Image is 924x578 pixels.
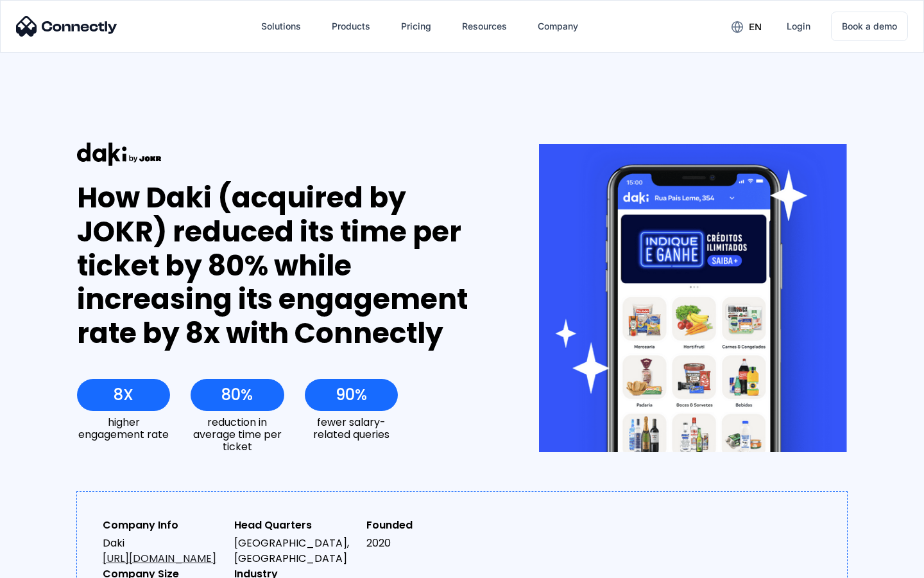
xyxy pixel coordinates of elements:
div: Founded [366,518,488,533]
div: Head Quarters [234,518,355,533]
div: Login [787,17,810,35]
img: Connectly Logo [16,16,117,37]
div: 80% [221,386,253,404]
ul: Language list [26,556,77,574]
div: Company Info [103,518,224,533]
div: How Daki (acquired by JOKR) reduced its time per ticket by 80% while increasing its engagement ra... [77,181,492,351]
div: Products [321,11,381,42]
div: Company [538,17,578,35]
div: Solutions [261,17,301,35]
div: [GEOGRAPHIC_DATA], [GEOGRAPHIC_DATA] [234,536,355,566]
div: Solutions [251,11,311,42]
div: Pricing [401,17,431,35]
div: Daki [103,536,224,566]
div: higher engagement rate [77,416,170,441]
aside: Language selected: English [13,556,77,574]
a: Book a demo [831,12,908,41]
div: fewer salary-related queries [305,416,398,441]
div: Company [527,11,588,42]
div: en [721,17,771,36]
a: Login [776,11,821,42]
div: 90% [336,386,367,404]
div: Products [332,17,370,35]
div: reduction in average time per ticket [191,416,284,453]
div: en [749,18,762,36]
div: 2020 [366,536,488,551]
a: [URL][DOMAIN_NAME] [103,551,216,566]
a: Pricing [391,11,441,42]
div: Resources [452,11,517,42]
div: 8X [114,386,133,404]
div: Resources [462,17,507,35]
